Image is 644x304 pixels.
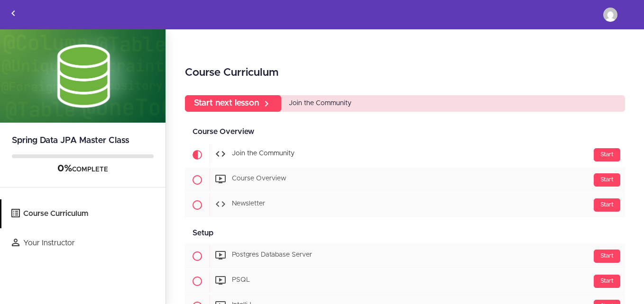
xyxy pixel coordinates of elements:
[603,8,617,22] img: bittukp2000@gmail.com
[8,8,19,19] svg: Back to courses
[594,173,620,187] div: Start
[185,269,625,294] a: Start PSQL
[185,143,625,167] a: Current item Start Join the Community
[1,229,166,258] a: Your Instructor
[12,163,154,175] div: COMPLETE
[185,244,625,268] a: Start Postgres Database Server
[185,168,625,192] a: Start Course Overview
[185,95,281,112] a: Start next lesson
[1,199,166,228] a: Course Curriculum
[57,164,72,173] span: 0%
[232,277,250,284] span: PSQL
[185,143,210,167] span: Current item
[594,275,620,288] div: Start
[0,0,26,29] a: Back to courses
[289,100,351,107] span: Join the Community
[594,198,620,212] div: Start
[232,252,312,259] span: Postgres Database Server
[185,223,625,244] div: Setup
[232,201,265,207] span: Newsletter
[594,250,620,263] div: Start
[594,148,620,161] div: Start
[185,193,625,217] a: Start Newsletter
[185,65,625,81] h2: Course Curriculum
[232,176,286,182] span: Course Overview
[185,121,625,143] div: Course Overview
[232,151,294,157] span: Join the Community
